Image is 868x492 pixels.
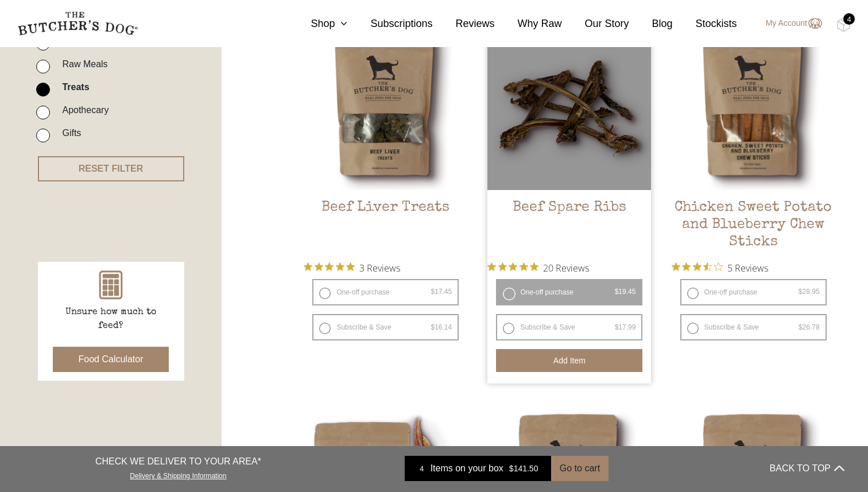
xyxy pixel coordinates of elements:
[836,17,851,32] img: TBD_Cart-Full.png
[495,16,562,32] a: Why Raw
[551,456,609,481] button: Go to cart
[431,288,435,296] span: $
[413,463,431,474] div: 4
[304,259,400,276] button: Rated 5 out of 5 stars from 3 reviews. Jump to reviews.
[727,259,768,276] span: 5 Reviews
[754,17,822,30] a: My Account
[53,347,169,372] button: Food Calculator
[304,199,467,253] h2: Beef Liver Treats
[496,279,642,305] label: One-off purchase
[799,288,820,296] bdi: 28.95
[673,16,737,32] a: Stockists
[799,323,820,331] bdi: 26.78
[56,56,107,72] label: Raw Meals
[431,288,452,296] bdi: 17.45
[288,16,347,32] a: Shop
[680,279,827,305] label: One-off purchase
[615,288,619,296] span: $
[672,26,835,253] a: Chicken Sweet Potato and Blueberry Chew SticksChicken Sweet Potato and Blueberry Chew Sticks
[432,16,494,32] a: Reviews
[130,469,226,480] a: Delivery & Shipping Information
[304,26,467,190] img: Beef Liver Treats
[799,323,803,331] span: $
[799,288,803,296] span: $
[843,13,855,25] div: 4
[509,464,514,473] span: $
[672,26,835,190] img: Chicken Sweet Potato and Blueberry Chew Sticks
[680,314,827,340] label: Subscribe & Save
[672,199,835,253] h2: Chicken Sweet Potato and Blueberry Chew Sticks
[56,79,89,95] label: Treats
[431,323,435,331] span: $
[347,16,432,32] a: Subscriptions
[431,323,452,331] bdi: 16.14
[56,125,81,141] label: Gifts
[312,279,459,305] label: One-off purchase
[304,26,467,253] a: Beef Liver TreatsBeef Liver Treats
[496,314,642,340] label: Subscribe & Save
[487,259,589,276] button: Rated 4.9 out of 5 stars from 20 reviews. Jump to reviews.
[487,199,651,253] h2: Beef Spare Ribs
[615,288,636,296] bdi: 19.45
[615,323,636,331] bdi: 17.99
[496,349,642,372] button: Add item
[770,455,844,482] button: BACK TO TOP
[95,455,261,468] p: CHECK WE DELIVER TO YOUR AREA*
[615,323,619,331] span: $
[672,259,768,276] button: Rated 3.4 out of 5 stars from 5 reviews. Jump to reviews.
[53,305,168,333] p: Unsure how much to feed?
[562,16,629,32] a: Our Story
[38,156,184,181] button: RESET FILTER
[56,102,108,118] label: Apothecary
[312,314,459,340] label: Subscribe & Save
[487,26,651,253] a: Beef Spare Ribs
[629,16,673,32] a: Blog
[431,462,503,475] span: Items on your box
[543,259,589,276] span: 20 Reviews
[509,464,538,473] bdi: 141.50
[405,456,551,481] a: 4 Items on your box $141.50
[359,259,400,276] span: 3 Reviews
